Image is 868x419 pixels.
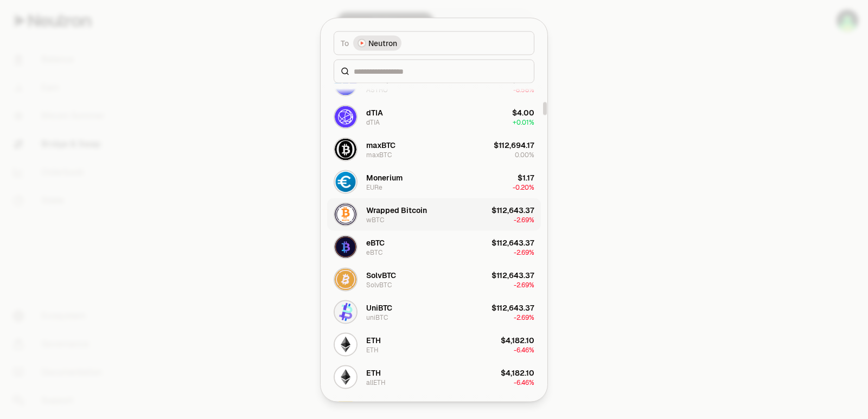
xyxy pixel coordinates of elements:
[366,302,392,313] div: UniBTC
[514,345,534,354] span: -6.46%
[327,328,541,360] button: ETH LogoETHETH$4,182.10-6.46%
[366,183,382,191] div: EURe
[492,302,534,313] div: $112,643.37
[327,295,541,328] button: uniBTC LogoUniBTCuniBTC$112,643.37-2.69%
[366,345,379,354] div: ETH
[327,263,541,295] button: SolvBTC LogoSolvBTCSolvBTC$112,643.37-2.69%
[492,204,534,215] div: $112,643.37
[512,107,534,118] div: $4.00
[498,399,534,410] div: $1,022.44
[335,106,356,127] img: dTIA Logo
[327,133,541,165] button: maxBTC LogomaxBTCmaxBTC$112,694.170.00%
[366,269,396,280] div: SolvBTC
[341,37,349,48] span: To
[366,334,381,345] div: ETH
[501,367,534,378] div: $4,182.10
[366,204,427,215] div: Wrapped Bitcoin
[368,37,397,48] span: Neutron
[366,280,392,289] div: SolvBTC
[335,268,356,290] img: SolvBTC Logo
[366,85,388,94] div: ASTRO
[335,73,356,95] img: ASTRO Logo
[327,165,541,198] button: EURe LogoMoneriumEURe$1.17-0.20%
[327,198,541,230] button: wBTC LogoWrapped BitcoinwBTC$112,643.37-2.69%
[359,40,365,46] img: Neutron Logo
[366,215,384,224] div: wBTC
[366,367,381,378] div: ETH
[335,236,356,257] img: eBTC Logo
[514,378,534,386] span: -6.46%
[335,333,356,355] img: ETH Logo
[366,237,385,248] div: eBTC
[514,280,534,289] span: -2.69%
[515,150,534,159] span: 0.00%
[366,150,392,159] div: maxBTC
[513,118,534,126] span: + 0.01%
[327,68,541,100] button: ASTRO LogoAstroport tokenASTRO$0.00-8.58%
[366,378,386,386] div: allETH
[335,301,356,323] img: uniBTC Logo
[366,248,382,256] div: eBTC
[494,139,534,150] div: $112,694.17
[366,139,395,150] div: maxBTC
[366,313,388,321] div: uniBTC
[327,230,541,263] button: eBTC LogoeBTCeBTC$112,643.37-2.69%
[335,171,356,192] img: EURe Logo
[335,366,356,388] img: allETH Logo
[501,334,534,345] div: $4,182.10
[366,118,380,126] div: dTIA
[492,237,534,248] div: $112,643.37
[327,360,541,393] button: allETH LogoETHallETH$4,182.10-6.46%
[335,138,356,160] img: maxBTC Logo
[514,215,534,224] span: -2.69%
[514,248,534,256] span: -2.69%
[327,100,541,133] button: dTIA LogodTIAdTIA$4.00+0.01%
[335,203,356,225] img: wBTC Logo
[513,183,534,191] span: -0.20%
[366,172,403,183] div: Monerium
[492,269,534,280] div: $112,643.37
[514,313,534,321] span: -2.69%
[366,107,383,118] div: dTIA
[366,399,408,410] div: Axelar BNB
[513,85,534,94] span: -8.58%
[518,172,534,183] div: $1.17
[334,31,534,55] button: ToNeutron LogoNeutron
